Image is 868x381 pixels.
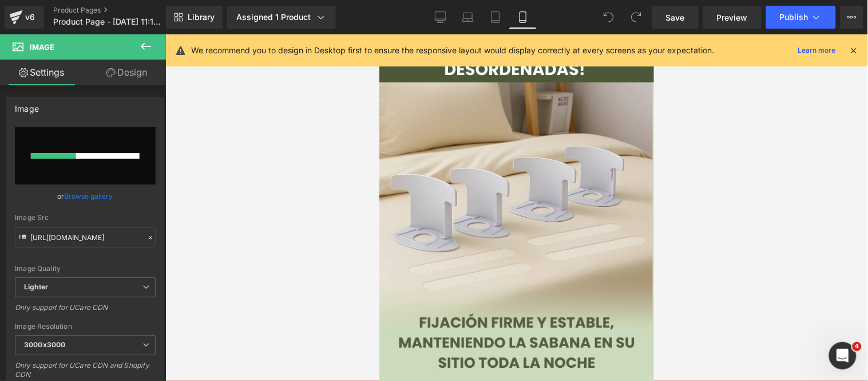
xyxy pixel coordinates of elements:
[427,6,454,29] a: Desktop
[853,342,862,351] span: 4
[65,186,113,206] a: Browse gallery
[5,6,44,29] a: v6
[191,44,715,57] p: We recommend you to design in Desktop first to ensure the responsive layout would display correct...
[482,6,509,29] a: Tablet
[454,6,482,29] a: Laptop
[23,10,37,25] div: v6
[53,6,185,15] a: Product Pages
[625,6,648,29] button: Redo
[85,60,168,85] a: Design
[15,190,156,202] div: or
[15,214,156,222] div: Image Src
[53,17,163,26] span: Product Page - [DATE] 11:16:01
[703,6,762,29] a: Preview
[509,6,537,29] a: Mobile
[717,11,748,23] span: Preview
[15,323,156,331] div: Image Resolution
[30,42,54,52] span: Image
[15,265,156,273] div: Image Quality
[188,12,215,22] span: Library
[666,11,685,23] span: Save
[794,44,841,57] a: Learn more
[236,11,327,23] div: Assigned 1 Product
[166,6,223,29] a: New Library
[841,6,863,29] button: More
[15,227,156,248] input: Link
[766,6,836,29] button: Publish
[780,13,808,22] span: Publish
[15,303,156,320] div: Only support for UCare CDN
[15,97,39,113] div: Image
[24,282,48,291] b: Lighter
[597,6,620,29] button: Undo
[829,342,857,370] iframe: Intercom live chat
[24,340,65,349] b: 3000x3000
